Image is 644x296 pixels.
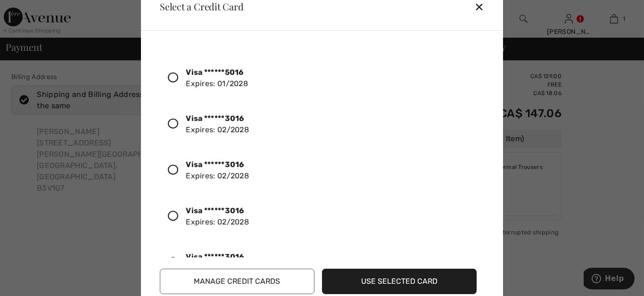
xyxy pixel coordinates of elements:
[186,205,249,228] div: Expires: 02/2028
[186,159,249,182] div: Expires: 02/2028
[186,67,248,89] div: Expires: 01/2028
[21,7,41,15] span: Help
[186,251,249,274] div: Expires: 02/2028
[160,269,314,294] button: Manage Credit Cards
[152,2,244,11] div: Select a Credit Card
[322,269,477,294] button: Use Selected Card
[186,113,249,136] div: Expires: 02/2028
